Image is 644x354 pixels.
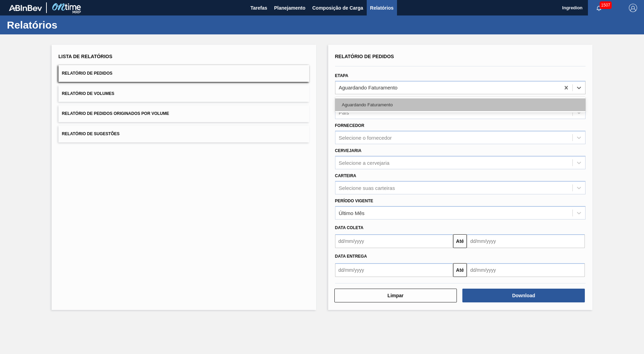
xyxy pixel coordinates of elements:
[250,4,267,12] span: Tarefas
[335,263,453,277] input: dd/mm/yyyy
[339,135,392,141] div: Selecione o fornecedor
[370,4,394,12] span: Relatórios
[62,91,114,96] span: Relatório de Volumes
[58,126,309,142] button: Relatório de Sugestões
[335,148,362,153] label: Cervejaria
[335,123,364,128] label: Fornecedor
[9,5,42,11] img: TNhmsLtSVTkK8tSr43FrP2fwEKptu5GPRR3wAAAABJRU5ErkJggg==
[62,131,120,136] span: Relatório de Sugestões
[335,225,364,230] span: Data coleta
[588,3,610,13] button: Notificações
[462,289,585,302] button: Download
[467,263,585,277] input: dd/mm/yyyy
[62,71,112,76] span: Relatório de Pedidos
[339,110,349,116] div: País
[312,4,363,12] span: Composição de Carga
[335,234,453,248] input: dd/mm/yyyy
[58,105,309,122] button: Relatório de Pedidos Originados por Volume
[7,21,129,29] h1: Relatórios
[62,111,169,116] span: Relatório de Pedidos Originados por Volume
[629,4,637,12] img: Logout
[335,199,373,203] label: Período Vigente
[335,98,586,111] div: Aguardando Faturamento
[274,4,305,12] span: Planejamento
[339,160,390,165] div: Selecione a cervejaria
[334,289,457,302] button: Limpar
[339,210,365,216] div: Último Mês
[453,263,467,277] button: Até
[58,65,309,82] button: Relatório de Pedidos
[58,85,309,102] button: Relatório de Volumes
[58,54,112,59] span: Lista de Relatórios
[335,54,394,59] span: Relatório de Pedidos
[335,173,356,178] label: Carteira
[335,254,367,259] span: Data Entrega
[453,234,467,248] button: Até
[600,1,612,9] span: 1507
[335,73,348,78] label: Etapa
[467,234,585,248] input: dd/mm/yyyy
[339,185,395,191] div: Selecione suas carteiras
